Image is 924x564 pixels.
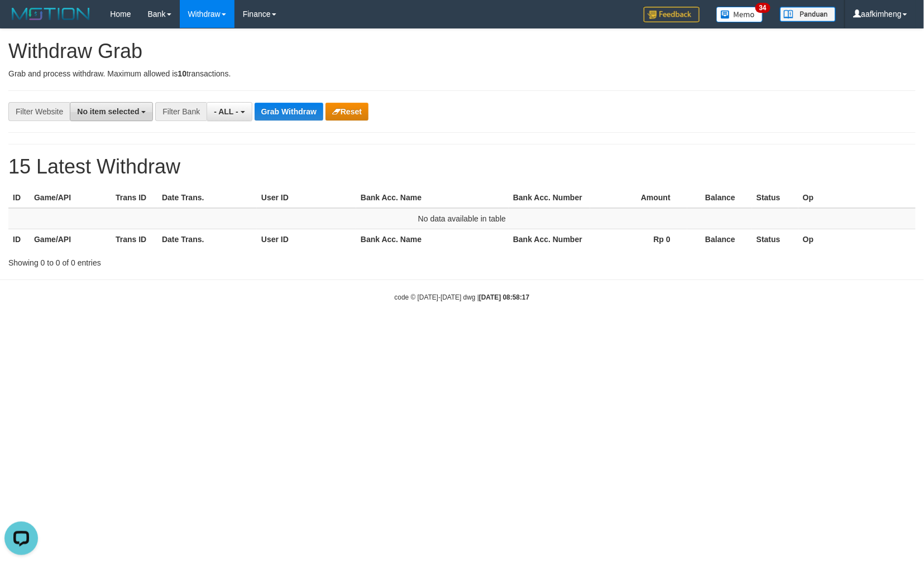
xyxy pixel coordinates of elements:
span: 34 [755,3,770,13]
th: Trans ID [111,229,157,249]
th: Rp 0 [590,229,687,249]
th: Bank Acc. Name [356,187,509,208]
th: Op [798,229,916,249]
button: Open LiveChat chat widget [4,4,38,38]
th: Date Trans. [157,187,257,208]
p: Grab and process withdraw. Maximum allowed is transactions. [8,68,916,79]
img: Feedback.jpg [644,7,700,22]
button: No item selected [70,102,153,121]
div: Filter Website [8,102,70,121]
th: Status [752,187,798,208]
th: Balance [687,229,752,249]
img: panduan.png [780,7,836,22]
td: No data available in table [8,208,916,229]
button: - ALL - [207,102,252,121]
button: Reset [325,103,368,120]
h1: 15 Latest Withdraw [8,156,916,178]
span: - ALL - [214,107,238,116]
small: code © [DATE]-[DATE] dwg | [395,293,530,301]
th: Bank Acc. Number [509,229,590,249]
th: ID [8,187,30,208]
th: Date Trans. [157,229,257,249]
button: Grab Withdraw [255,103,323,120]
th: Amount [590,187,687,208]
span: No item selected [77,107,139,116]
th: Bank Acc. Name [356,229,509,249]
th: Trans ID [111,187,157,208]
img: MOTION_logo.png [8,6,93,22]
div: Showing 0 to 0 of 0 entries [8,253,377,268]
th: User ID [257,187,356,208]
th: Game/API [30,187,111,208]
th: Bank Acc. Number [509,187,590,208]
th: Game/API [30,229,111,249]
th: ID [8,229,30,249]
th: Status [752,229,798,249]
img: Button%20Memo.svg [716,7,763,22]
strong: 10 [178,69,186,78]
h1: Withdraw Grab [8,40,916,62]
div: Filter Bank [155,102,207,121]
th: User ID [257,229,356,249]
th: Balance [687,187,752,208]
strong: [DATE] 08:58:17 [479,293,529,301]
th: Op [798,187,916,208]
